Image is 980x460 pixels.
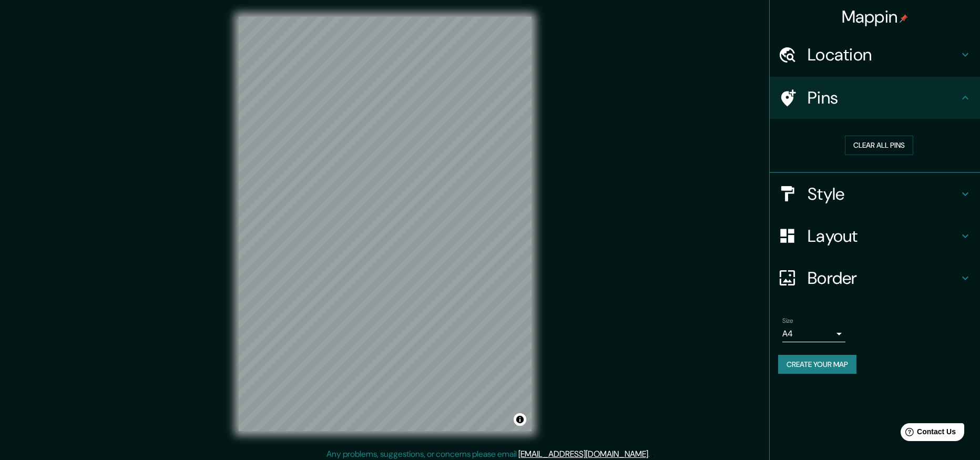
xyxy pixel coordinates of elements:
h4: Mappin [842,6,908,27]
button: Create your map [778,355,856,374]
div: Layout [770,215,980,257]
div: Style [770,173,980,215]
button: Clear all pins [845,136,913,155]
button: Toggle attribution [514,413,526,426]
h4: Style [808,183,959,205]
div: A4 [782,325,845,342]
div: Location [770,34,980,76]
a: [EMAIL_ADDRESS][DOMAIN_NAME] [518,448,648,459]
img: pin-icon.png [900,14,908,23]
h4: Pins [808,87,959,108]
label: Size [782,316,793,325]
h4: Border [808,268,959,289]
h4: Location [808,44,959,65]
div: Pins [770,77,980,119]
iframe: Help widget launcher [886,419,968,448]
div: Border [770,257,980,299]
canvas: Map [239,17,532,431]
h4: Layout [808,226,959,247]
